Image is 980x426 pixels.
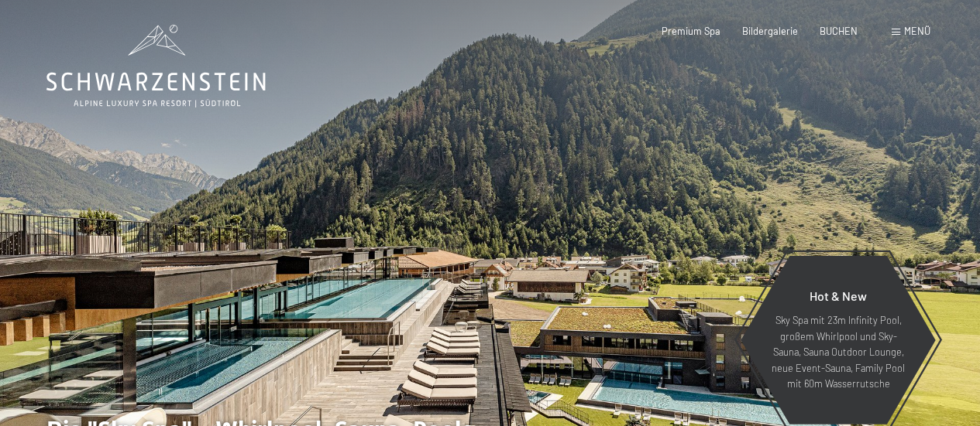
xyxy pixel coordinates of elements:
[820,25,858,37] a: BUCHEN
[904,25,930,37] span: Menü
[810,288,867,303] span: Hot & New
[662,25,720,37] a: Premium Spa
[771,312,906,391] p: Sky Spa mit 23m Infinity Pool, großem Whirlpool und Sky-Sauna, Sauna Outdoor Lounge, neue Event-S...
[742,25,798,37] a: Bildergalerie
[740,255,937,425] a: Hot & New Sky Spa mit 23m Infinity Pool, großem Whirlpool und Sky-Sauna, Sauna Outdoor Lounge, ne...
